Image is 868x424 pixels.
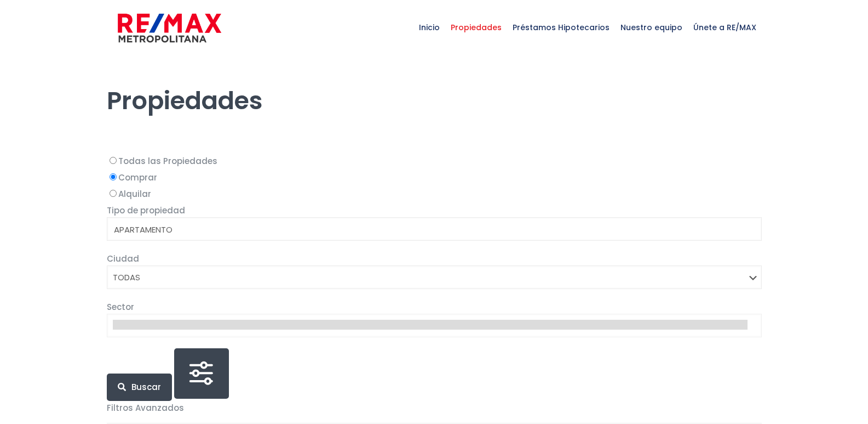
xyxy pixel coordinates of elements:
label: Todas las Propiedades [107,154,762,168]
h1: Propiedades [107,55,762,116]
span: Inicio [413,11,445,44]
input: Todas las Propiedades [110,157,117,164]
span: Nuestro equipo [615,11,688,44]
span: Únete a RE/MAX [688,11,762,44]
input: Comprar [110,173,117,180]
input: Alquilar [110,190,117,197]
span: Ciudad [107,253,139,264]
button: Buscar [107,374,172,401]
option: CASA [113,236,748,250]
label: Alquilar [107,187,762,201]
p: Filtros Avanzados [107,401,762,415]
span: Propiedades [445,11,507,44]
span: Sector [107,301,134,313]
span: Préstamos Hipotecarios [507,11,615,44]
label: Comprar [107,171,762,184]
span: Tipo de propiedad [107,205,185,216]
option: APARTAMENTO [113,223,748,236]
img: remax-metropolitana-logo [118,12,221,44]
